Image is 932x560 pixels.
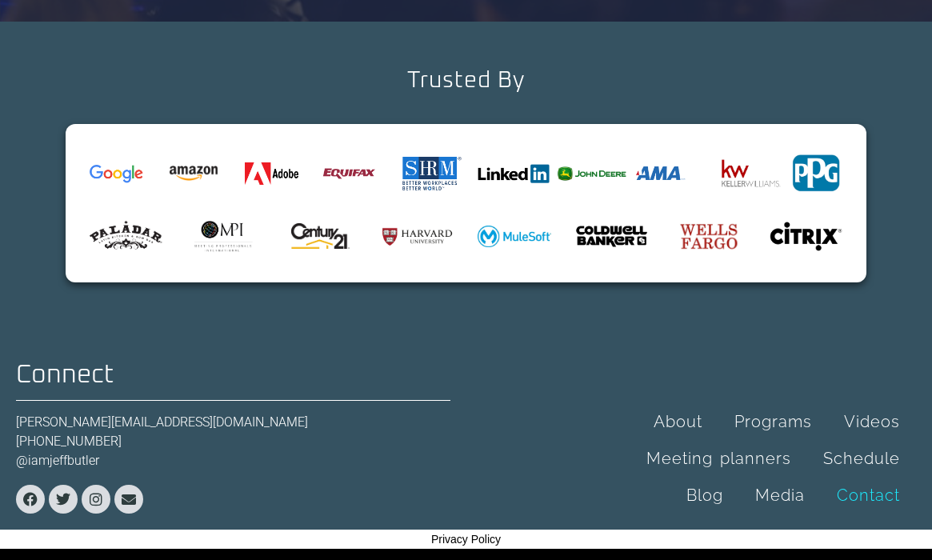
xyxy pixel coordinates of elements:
a: Programs [718,403,828,440]
h2: Trusted By [407,70,525,92]
a: Blog [670,477,739,514]
a: Meeting planners [630,440,807,477]
a: [PHONE_NUMBER] [16,434,122,449]
a: Contact [821,477,916,514]
a: About [638,403,718,440]
a: [PERSON_NAME][EMAIL_ADDRESS][DOMAIN_NAME] [16,414,308,430]
a: Media [739,477,821,514]
a: @iamjeffbutler [16,453,99,468]
a: Videos [828,403,916,440]
h2: Connect [16,362,450,388]
nav: Menu [578,403,917,514]
a: Schedule [807,440,916,477]
a: Privacy Policy [431,533,501,546]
